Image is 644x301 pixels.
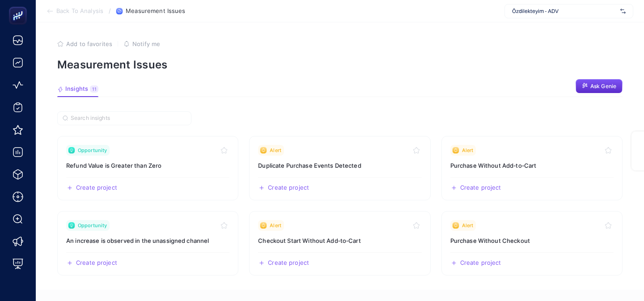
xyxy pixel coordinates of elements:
button: Toggle favorite [411,145,422,156]
button: Toggle favorite [219,145,229,156]
a: View insight titled [57,136,238,200]
span: Notify me [132,40,160,47]
button: Create a new project based on this insight [258,259,309,267]
button: Create a new project based on this insight [66,259,117,267]
a: View insight titled [441,136,623,200]
span: Insights [65,85,88,93]
span: Create project [268,184,309,191]
button: Create a new project based on this insight [450,184,501,191]
a: View insight titled [249,211,430,276]
button: Create a new project based on this insight [258,184,309,191]
button: Toggle favorite [603,220,614,231]
h3: Insight title [450,161,614,170]
section: Insight Packages [57,136,623,276]
span: Create project [76,259,117,267]
button: Toggle favorite [219,220,229,231]
a: View insight titled [441,211,623,276]
button: Create a new project based on this insight [66,184,117,191]
div: 11 [90,85,98,93]
p: Measurement Issues [57,58,623,71]
button: Create a new project based on this insight [450,259,501,267]
a: View insight titled [57,211,238,276]
button: Ask Genie [576,79,623,93]
span: Create project [460,184,501,191]
span: Alert [270,147,281,154]
span: Opportunity [78,222,107,229]
button: Toggle favorite [411,220,422,231]
span: Ask Genie [590,83,616,90]
span: Measurement Issues [126,8,185,15]
span: Create project [76,184,117,191]
span: Create project [268,259,309,267]
button: Notify me [123,40,160,47]
span: Alert [270,222,281,229]
span: Alert [462,222,474,229]
h3: Insight title [258,161,421,170]
input: Search [71,115,186,122]
img: svg%3e [620,7,626,16]
span: / [109,7,111,14]
h3: Insight title [66,161,229,170]
span: Özdilekteyim - ADV [512,8,617,15]
span: Back To Analysis [56,8,103,15]
h3: Insight title [66,236,229,245]
button: Add to favorites [57,40,112,47]
h3: Insight title [258,236,421,245]
button: Toggle favorite [603,145,614,156]
span: Add to favorites [66,40,112,47]
h3: Insight title [450,236,614,245]
a: View insight titled [249,136,430,200]
span: Opportunity [78,147,107,154]
span: Create project [460,259,501,267]
span: Alert [462,147,474,154]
